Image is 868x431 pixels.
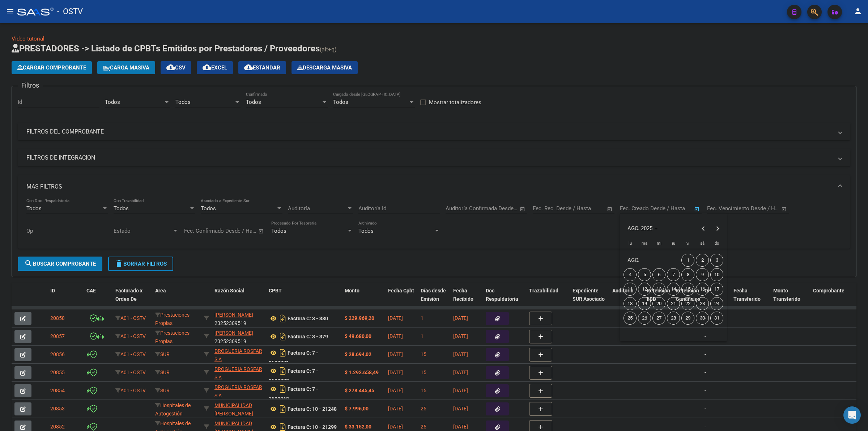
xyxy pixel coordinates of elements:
[710,311,724,325] button: 31 de agosto de 2025
[681,311,695,325] button: 29 de agosto de 2025
[710,296,724,311] button: 24 de agosto de 2025
[667,297,680,310] span: 21
[623,253,681,267] td: AGO.
[710,312,723,325] span: 31
[637,311,652,325] button: 26 de agosto de 2025
[710,297,723,310] span: 24
[672,241,675,246] span: ju
[700,241,705,246] span: sá
[627,225,652,232] span: AGO. 2025
[625,222,661,235] button: Choose month and year
[696,268,709,281] span: 9
[695,253,710,267] button: 2 de agosto de 2025
[652,311,666,325] button: 27 de agosto de 2025
[710,267,724,282] button: 10 de agosto de 2025
[681,312,694,325] span: 29
[638,297,651,310] span: 19
[681,253,695,267] button: 1 de agosto de 2025
[686,241,689,246] span: vi
[710,282,724,296] button: 17 de agosto de 2025
[642,241,647,246] span: ma
[623,311,637,325] button: 25 de agosto de 2025
[681,297,694,310] span: 22
[638,312,651,325] span: 26
[637,296,652,311] button: 19 de agosto de 2025
[624,268,637,281] span: 4
[710,254,723,267] span: 3
[629,241,632,246] span: lu
[667,283,680,296] span: 14
[696,312,709,325] span: 30
[696,283,709,296] span: 16
[623,282,637,296] button: 11 de agosto de 2025
[652,296,666,311] button: 20 de agosto de 2025
[652,268,665,281] span: 6
[652,283,665,296] span: 13
[638,268,651,281] span: 5
[652,297,665,310] span: 20
[666,296,681,311] button: 21 de agosto de 2025
[657,241,661,246] span: mi
[696,297,709,310] span: 23
[667,312,680,325] span: 28
[843,406,861,424] div: Open Intercom Messenger
[711,221,725,236] button: Next month
[652,267,666,282] button: 6 de agosto de 2025
[623,267,637,282] button: 4 de agosto de 2025
[695,267,710,282] button: 9 de agosto de 2025
[715,241,719,246] span: do
[681,283,694,296] span: 15
[710,253,724,267] button: 3 de agosto de 2025
[681,254,694,267] span: 1
[637,267,652,282] button: 5 de agosto de 2025
[666,282,681,296] button: 14 de agosto de 2025
[624,312,637,325] span: 25
[710,283,723,296] span: 17
[667,268,680,281] span: 7
[652,312,665,325] span: 27
[696,221,711,236] button: Previous month
[638,283,651,296] span: 12
[695,311,710,325] button: 30 de agosto de 2025
[652,282,666,296] button: 13 de agosto de 2025
[695,282,710,296] button: 16 de agosto de 2025
[681,296,695,311] button: 22 de agosto de 2025
[623,296,637,311] button: 18 de agosto de 2025
[624,297,637,310] span: 18
[695,296,710,311] button: 23 de agosto de 2025
[681,268,694,281] span: 8
[666,311,681,325] button: 28 de agosto de 2025
[624,283,637,296] span: 11
[637,282,652,296] button: 12 de agosto de 2025
[681,267,695,282] button: 8 de agosto de 2025
[696,254,709,267] span: 2
[681,282,695,296] button: 15 de agosto de 2025
[710,268,723,281] span: 10
[666,267,681,282] button: 7 de agosto de 2025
